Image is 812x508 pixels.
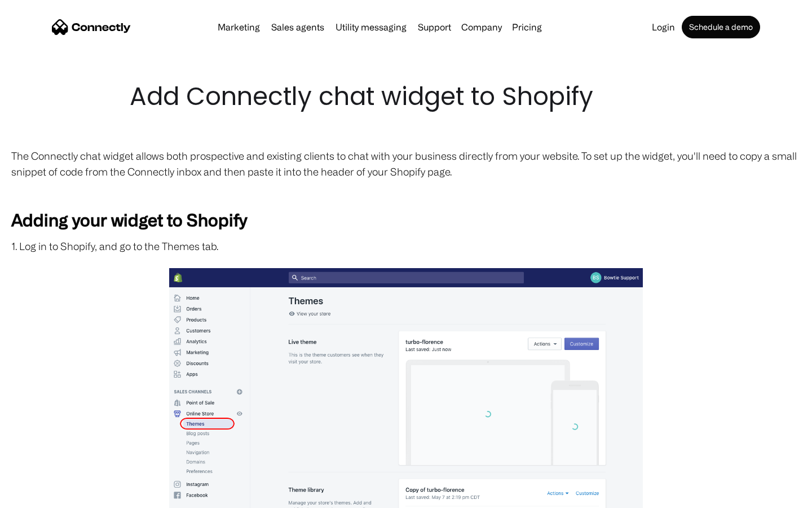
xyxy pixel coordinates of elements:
[11,488,68,504] aside: Language selected: English
[413,23,456,32] a: Support
[507,23,546,32] a: Pricing
[11,238,801,254] p: 1. Log in to Shopify, and go to the Themes tab.
[647,23,679,32] a: Login
[213,23,264,32] a: Marketing
[267,23,329,32] a: Sales agents
[331,23,411,32] a: Utility messaging
[682,16,760,38] a: Schedule a demo
[461,19,502,35] div: Company
[130,79,682,114] h1: Add Connectly chat widget to Shopify
[11,148,801,179] p: The Connectly chat widget allows both prospective and existing clients to chat with your business...
[23,488,68,504] ul: Language list
[11,210,247,229] strong: Adding your widget to Shopify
